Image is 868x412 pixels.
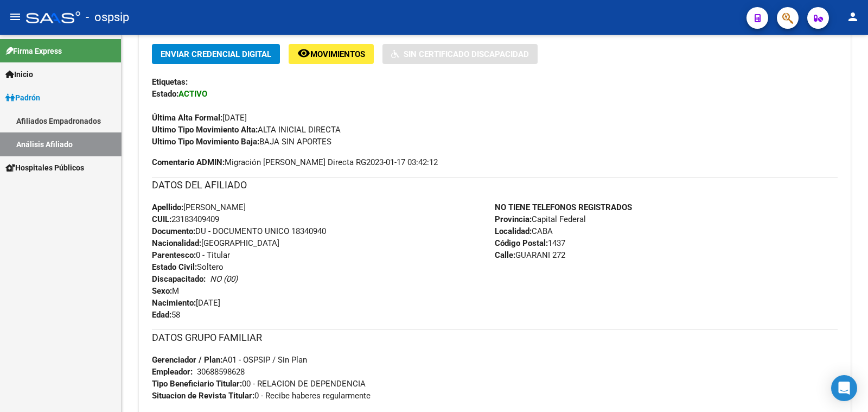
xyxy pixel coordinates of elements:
strong: Ultimo Tipo Movimiento Baja: [152,137,259,147]
strong: Discapacitado: [152,274,206,284]
mat-icon: person [846,10,859,23]
mat-icon: menu [9,10,22,23]
button: Movimientos [289,44,374,64]
strong: Tipo Beneficiario Titular: [152,379,242,389]
span: BAJA SIN APORTES [152,137,331,147]
span: Sin Certificado Discapacidad [404,49,529,59]
strong: Localidad: [495,226,532,236]
div: Open Intercom Messenger [831,375,857,401]
span: A01 - OSPSIP / Sin Plan [152,355,307,365]
span: Migración [PERSON_NAME] Directa RG2023-01-17 03:42:12 [152,156,438,168]
mat-icon: remove_red_eye [297,47,310,60]
strong: Estado: [152,89,178,99]
strong: Ultimo Tipo Movimiento Alta: [152,125,258,135]
span: [GEOGRAPHIC_DATA] [152,238,279,248]
span: [DATE] [152,113,247,123]
strong: Documento: [152,226,195,236]
strong: Sexo: [152,286,172,296]
strong: Comentario ADMIN: [152,157,225,167]
strong: Provincia: [495,214,532,224]
span: Hospitales Públicos [5,162,84,174]
strong: Nacimiento: [152,298,196,308]
span: [DATE] [152,298,220,308]
strong: Calle: [495,250,515,260]
span: 00 - RELACION DE DEPENDENCIA [152,379,366,389]
div: 30688598628 [197,366,245,378]
span: CABA [495,226,553,236]
span: Capital Federal [495,214,586,224]
span: DU - DOCUMENTO UNICO 18340940 [152,226,326,236]
span: - ospsip [86,5,129,29]
span: Firma Express [5,45,62,57]
strong: Empleador: [152,367,193,377]
strong: Parentesco: [152,250,196,260]
h3: DATOS GRUPO FAMILIAR [152,330,838,345]
strong: Código Postal: [495,238,548,248]
strong: Gerenciador / Plan: [152,355,222,365]
span: Inicio [5,68,33,80]
strong: Situacion de Revista Titular: [152,391,254,401]
strong: Apellido: [152,202,183,212]
strong: Nacionalidad: [152,238,201,248]
strong: CUIL: [152,214,171,224]
span: 1437 [495,238,565,248]
span: [PERSON_NAME] [152,202,246,212]
span: 58 [152,310,180,320]
span: Soltero [152,262,224,272]
span: 23183409409 [152,214,219,224]
button: Sin Certificado Discapacidad [382,44,538,64]
h3: DATOS DEL AFILIADO [152,178,838,193]
strong: Edad: [152,310,171,320]
span: Movimientos [310,49,365,59]
span: 0 - Recibe haberes regularmente [152,391,371,401]
span: M [152,286,179,296]
i: NO (00) [210,274,238,284]
strong: Etiquetas: [152,77,188,87]
button: Enviar Credencial Digital [152,44,280,64]
span: 0 - Titular [152,250,230,260]
span: ALTA INICIAL DIRECTA [152,125,341,135]
strong: Última Alta Formal: [152,113,222,123]
strong: Estado Civil: [152,262,197,272]
strong: NO TIENE TELEFONOS REGISTRADOS [495,202,632,212]
strong: ACTIVO [178,89,207,99]
span: Enviar Credencial Digital [161,49,271,59]
span: GUARANI 272 [495,250,565,260]
span: Padrón [5,92,40,104]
